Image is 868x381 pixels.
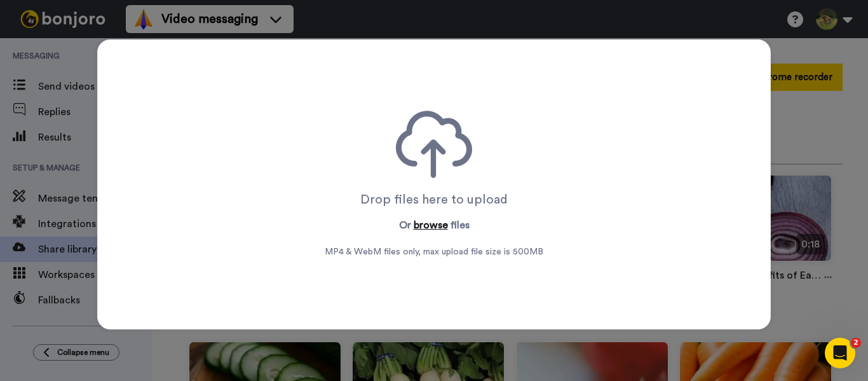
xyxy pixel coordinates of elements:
[360,191,508,209] div: Drop files here to upload
[825,338,855,368] iframe: Intercom live chat
[414,218,448,233] button: browse
[399,218,470,233] p: Or files
[851,338,861,348] span: 2
[325,246,543,258] span: MP4 & WebM files only, max upload file size is 500 MB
